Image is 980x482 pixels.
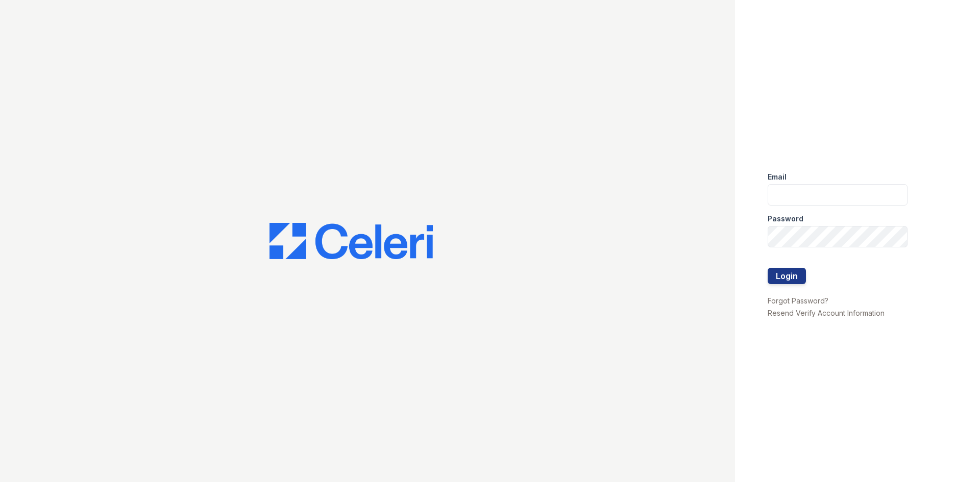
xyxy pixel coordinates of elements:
[269,223,433,260] img: CE_Logo_Blue-a8612792a0a2168367f1c8372b55b34899dd931a85d93a1a3d3e32e68fde9ad4.png
[768,172,787,182] label: Email
[768,214,803,224] label: Password
[768,296,828,305] a: Forgot Password?
[768,309,885,317] a: Resend Verify Account Information
[768,268,806,284] button: Login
